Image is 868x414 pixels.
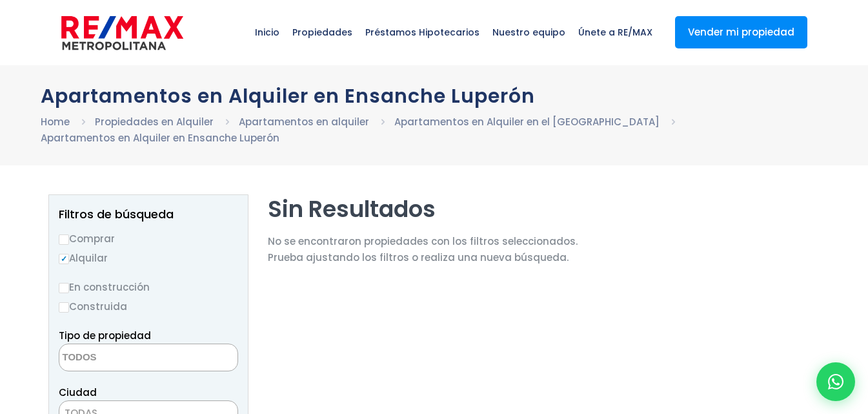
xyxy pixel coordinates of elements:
span: Inicio [248,13,286,52]
span: Nuestro equipo [486,13,572,52]
input: Construida [59,302,69,313]
label: Construida [59,298,238,315]
a: Home [41,115,70,129]
span: Ciudad [59,386,97,399]
input: En construcción [59,283,69,293]
input: Alquilar [59,254,69,264]
label: Alquilar [59,250,238,266]
textarea: Search [59,344,185,372]
span: Propiedades [286,13,359,52]
span: Únete a RE/MAX [572,13,659,52]
p: No se encontraron propiedades con los filtros seleccionados. Prueba ajustando los filtros o reali... [268,233,578,265]
a: Apartamentos en Alquiler en el [GEOGRAPHIC_DATA] [394,115,660,129]
li: Apartamentos en Alquiler en Ensanche Luperón [41,130,279,146]
img: remax-metropolitana-logo [61,14,183,52]
h1: Apartamentos en Alquiler en Ensanche Luperón [41,85,828,107]
a: Vender mi propiedad [675,16,807,48]
h2: Filtros de búsqueda [59,208,238,221]
label: Comprar [59,231,238,247]
label: En construcción [59,279,238,295]
span: Tipo de propiedad [59,329,151,342]
span: Préstamos Hipotecarios [359,13,486,52]
h2: Sin Resultados [268,194,578,223]
a: Apartamentos en alquiler [239,115,369,129]
input: Comprar [59,234,69,245]
a: Propiedades en Alquiler [95,115,214,129]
